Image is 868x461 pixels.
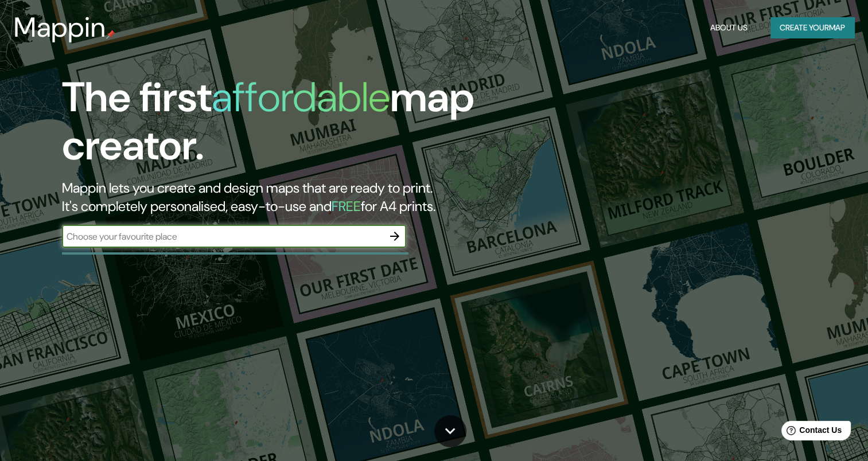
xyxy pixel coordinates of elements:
input: Choose your favourite place [62,230,383,243]
h1: The first map creator. [62,73,496,179]
h2: Mappin lets you create and design maps that are ready to print. It's completely personalised, eas... [62,179,496,216]
h1: affordable [212,71,390,124]
button: Create yourmap [770,17,854,38]
iframe: Help widget launcher [766,416,855,448]
button: About Us [706,17,752,38]
h3: Mappin [14,11,106,44]
img: mappin-pin [106,30,115,39]
h5: FREE [332,197,361,215]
